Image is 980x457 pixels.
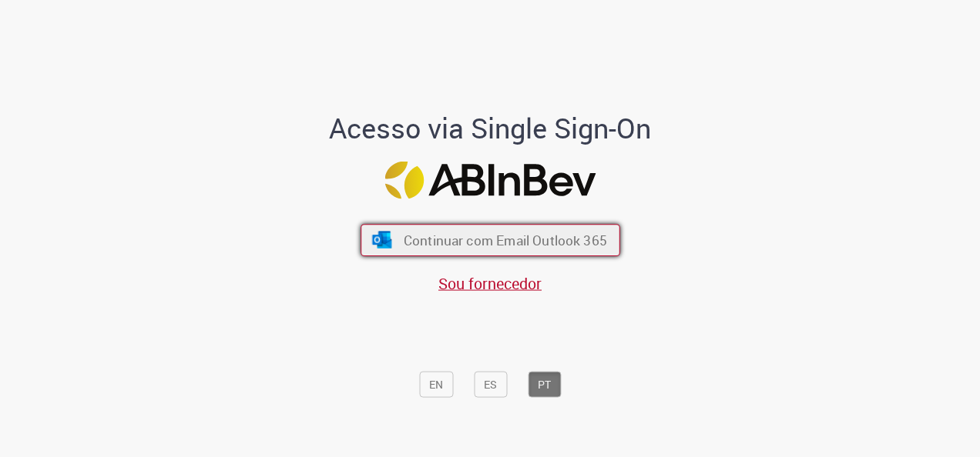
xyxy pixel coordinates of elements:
h1: Acesso via Single Sign-On [277,112,704,143]
button: ES [474,371,507,397]
button: EN [419,371,453,397]
button: PT [528,371,561,397]
span: Continuar com Email Outlook 365 [403,232,606,249]
button: ícone Azure/Microsoft 360 Continuar com Email Outlook 365 [361,224,620,256]
img: ícone Azure/Microsoft 360 [371,232,393,249]
a: Sou fornecedor [438,272,542,293]
img: Logo ABInBev [384,162,596,199]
